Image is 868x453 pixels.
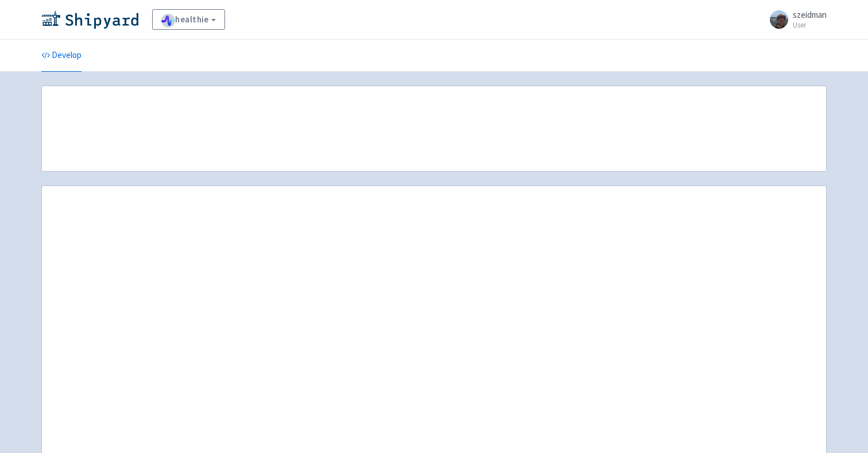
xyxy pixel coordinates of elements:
[793,21,827,29] small: User
[763,10,827,29] a: szeidman User
[793,9,827,20] span: szeidman
[41,10,138,29] img: Shipyard logo
[152,9,225,30] a: healthie
[41,40,82,72] a: Develop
